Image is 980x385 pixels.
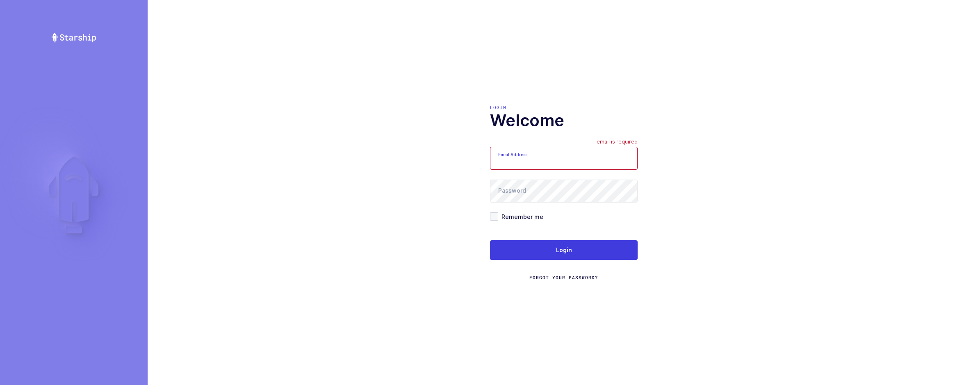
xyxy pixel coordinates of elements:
button: Login [490,240,638,260]
h1: Welcome [490,111,638,130]
span: Login [556,246,572,254]
span: Remember me [498,213,543,221]
input: Password [490,180,638,203]
div: email is required [597,139,638,147]
a: Forgot Your Password? [529,274,598,281]
div: Login [490,104,638,111]
img: Starship [51,33,97,43]
input: Email Address [490,147,638,170]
